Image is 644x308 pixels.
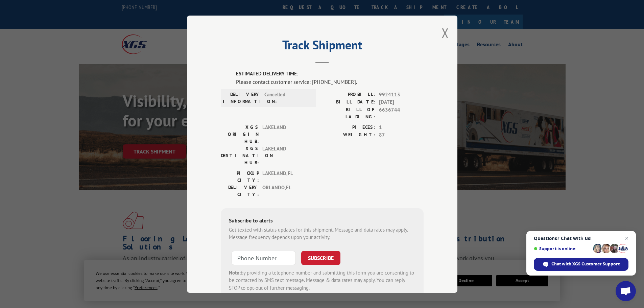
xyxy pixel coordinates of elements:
input: Phone Number [232,251,296,265]
span: LAKELAND [262,123,308,145]
label: PROBILL: [322,91,376,98]
span: [DATE] [379,98,424,106]
div: by providing a telephone number and submitting this form you are consenting to be contacted by SM... [229,269,415,292]
label: XGS DESTINATION HUB: [221,145,259,166]
label: DELIVERY INFORMATION: [223,91,261,105]
label: PICKUP CITY: [221,169,259,184]
span: Cancelled [264,91,310,105]
button: Close modal [442,24,449,42]
label: PIECES: [322,123,376,131]
div: Open chat [616,281,636,301]
label: ESTIMATED DELIVERY TIME: [236,70,424,78]
div: Get texted with status updates for this shipment. Message and data rates may apply. Message frequ... [229,226,415,241]
span: Chat with XGS Customer Support [551,261,620,267]
label: DELIVERY CITY: [221,184,259,198]
div: Chat with XGS Customer Support [534,258,628,271]
span: Support is online [534,246,591,251]
strong: Note: [229,269,241,276]
span: 9924113 [379,91,424,98]
span: 6636744 [379,106,424,120]
div: Subscribe to alerts [229,216,415,226]
span: Close chat [623,234,631,242]
span: LAKELAND [262,145,308,166]
label: BILL OF LADING: [322,106,376,120]
div: Please contact customer service: [PHONE_NUMBER]. [236,77,424,86]
span: 87 [379,131,424,139]
button: SUBSCRIBE [301,251,340,265]
label: WEIGHT: [322,131,376,139]
span: Questions? Chat with us! [534,236,628,241]
label: BILL DATE: [322,98,376,106]
span: LAKELAND , FL [262,169,308,184]
span: 1 [379,123,424,131]
h2: Track Shipment [221,40,424,53]
span: ORLANDO , FL [262,184,308,198]
label: XGS ORIGIN HUB: [221,123,259,145]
